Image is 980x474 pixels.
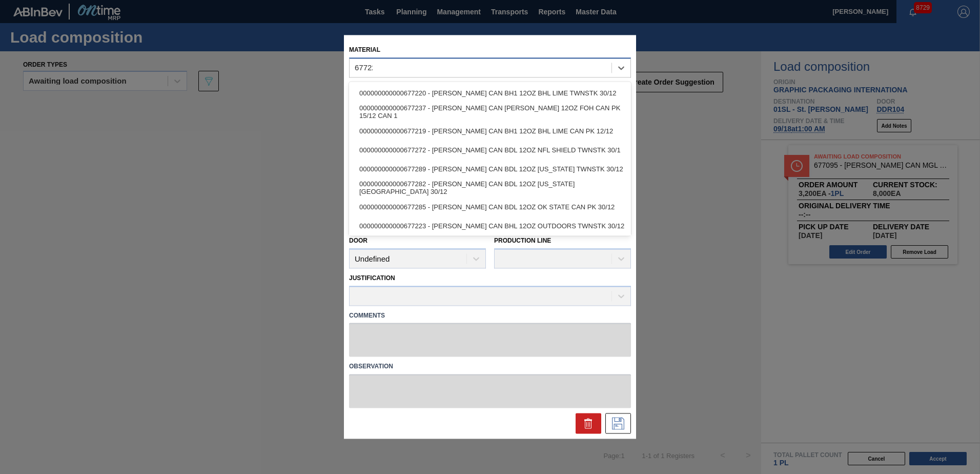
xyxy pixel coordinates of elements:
div: 000000000000677285 - [PERSON_NAME] CAN BDL 12OZ OK STATE CAN PK 30/12 [349,197,631,216]
label: Production Line [494,237,551,244]
label: Justification [349,274,395,282]
div: 000000000000677219 - [PERSON_NAME] CAN BH1 12OZ BHL LIME CAN PK 12/12 [349,122,631,141]
div: 000000000000677237 - [PERSON_NAME] CAN [PERSON_NAME] 12OZ FOH CAN PK 15/12 CAN 1 [349,103,631,122]
label: Observation [349,360,631,374]
div: 000000000000677282 - [PERSON_NAME] CAN BDL 12OZ [US_STATE][GEOGRAPHIC_DATA] 30/12 [349,179,631,197]
div: Delete Suggestion [576,413,601,434]
div: 000000000000677239 - [PERSON_NAME] CAN [PERSON_NAME] 12OZ HOLIDAY TWNSTK 30/12 C [349,235,631,254]
div: 000000000000677272 - [PERSON_NAME] CAN BDL 12OZ NFL SHIELD TWNSTK 30/1 [349,141,631,160]
label: Comments [349,308,631,323]
label: Material [349,46,380,53]
div: 000000000000677289 - [PERSON_NAME] CAN BDL 12OZ [US_STATE] TWNSTK 30/12 [349,160,631,179]
div: 000000000000677223 - [PERSON_NAME] CAN BHL 12OZ OUTDOORS TWNSTK 30/12 [349,216,631,235]
div: 000000000000677220 - [PERSON_NAME] CAN BH1 12OZ BHL LIME TWNSTK 30/12 [349,84,631,103]
div: Save Suggestion [605,413,631,434]
label: Door [349,237,367,244]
